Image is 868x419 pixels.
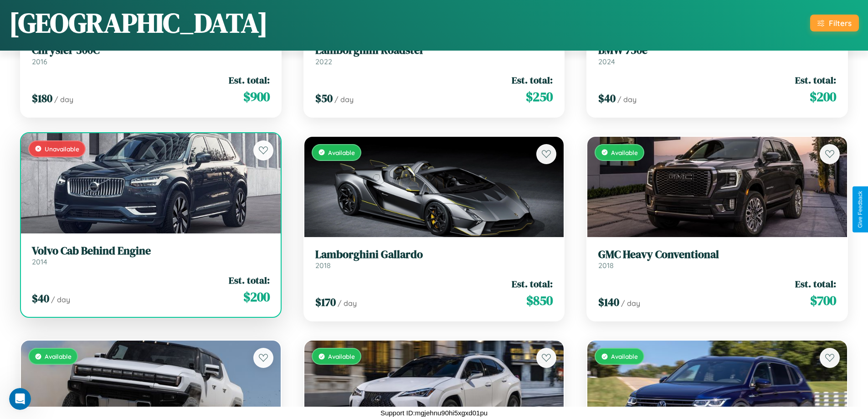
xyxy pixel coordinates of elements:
span: $ 50 [315,91,333,106]
span: Unavailable [45,145,79,153]
button: Filters [810,15,859,31]
span: Available [611,149,638,156]
span: Available [328,149,355,156]
a: GMC Heavy Conventional2018 [598,248,836,270]
span: $ 700 [810,291,836,310]
h3: Chrysler 300C [32,44,270,57]
a: Chrysler 300C2016 [32,44,270,66]
a: Volvo Cab Behind Engine2014 [32,244,270,267]
h3: Volvo Cab Behind Engine [32,244,270,258]
a: BMW 750e2024 [598,44,836,66]
iframe: Intercom live chat [9,388,31,410]
span: / day [621,299,640,308]
span: $ 200 [810,88,836,106]
span: Available [328,352,355,360]
span: 2016 [32,57,47,66]
div: Give Feedback [857,191,863,228]
span: Est. total: [229,274,270,287]
span: 2024 [598,57,615,66]
span: $ 250 [526,88,553,106]
a: Lamborghini Gallardo2018 [315,248,553,270]
span: Est. total: [795,73,836,87]
h1: [GEOGRAPHIC_DATA] [9,4,268,41]
span: / day [338,299,357,308]
span: / day [54,95,73,104]
span: $ 40 [598,91,616,106]
span: Est. total: [512,277,553,290]
h3: Lamborghini Gallardo [315,248,553,261]
h3: BMW 750e [598,44,836,57]
span: / day [617,95,637,104]
h3: Lamborghini Roadster [315,44,553,57]
span: $ 40 [32,291,49,306]
span: $ 200 [243,288,270,306]
div: Filters [829,18,852,28]
span: 2014 [32,257,47,266]
span: Available [45,352,72,360]
span: 2018 [315,261,331,270]
span: / day [51,295,70,304]
a: Lamborghini Roadster2022 [315,44,553,66]
p: Support ID: mgjehnu90hi5xgxd01pu [380,407,488,419]
span: Est. total: [795,277,836,290]
span: $ 180 [32,91,52,106]
span: $ 850 [526,291,553,310]
span: 2018 [598,261,614,270]
span: Est. total: [229,73,270,87]
h3: GMC Heavy Conventional [598,248,836,261]
span: $ 170 [315,295,336,310]
span: 2022 [315,57,332,66]
span: $ 900 [243,88,270,106]
span: $ 140 [598,295,619,310]
span: Available [611,352,638,360]
span: Est. total: [512,73,553,87]
span: / day [334,95,354,104]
